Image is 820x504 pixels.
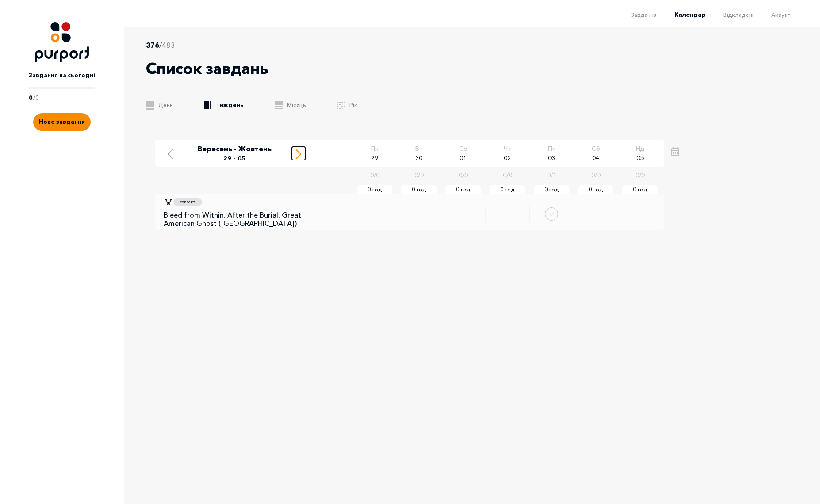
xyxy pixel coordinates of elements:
span: / [595,171,597,179]
span: 0 год [401,185,437,194]
span: Чт [504,144,511,153]
a: Рік [337,101,357,110]
span: / [462,171,464,179]
span: 0 [414,171,418,179]
span: Нове завдання [39,118,85,125]
span: / [506,171,509,179]
span: 01 [460,153,467,163]
span: Пт [548,144,556,153]
img: Logo icon [35,22,89,62]
span: Вт [415,144,423,153]
span: 0 [464,171,468,179]
span: 376 [146,41,159,50]
span: 0 год [490,185,525,194]
a: Завдання [613,11,657,18]
span: Ср [459,144,467,153]
span: 0 [370,171,374,179]
span: 02 [504,153,511,163]
span: 0 [547,171,551,179]
span: 0 [636,171,639,179]
a: Тиждень [204,101,244,110]
span: / [374,171,376,179]
a: Місяць [275,101,306,110]
span: 0 год [357,185,392,194]
a: Акаунт [754,11,790,18]
span: Відкладені [723,11,754,18]
a: Bleed from Within, After the Burial, Great American Ghost ([GEOGRAPHIC_DATA]) [164,211,303,228]
span: 0 [641,171,645,179]
span: 0 [597,171,601,179]
span: 05 [636,153,644,163]
span: 0 [503,171,506,179]
p: Вересень - Жовтень [198,143,272,154]
a: Create new task [33,102,91,131]
span: / [159,41,162,50]
p: Список завдань [146,57,268,80]
span: 04 [592,153,599,163]
span: 1 [553,171,556,179]
span: 0 [420,171,424,179]
a: Календар [657,11,705,18]
span: Пн [371,144,379,153]
span: 0 год [534,185,569,194]
span: / [551,171,553,179]
span: / [639,171,641,179]
span: 30 [415,153,422,163]
a: Завдання на сьогодні0/0 [29,62,95,102]
span: 29 [371,153,378,163]
span: Акаунт [771,11,790,18]
button: Move to next week [292,147,305,160]
span: / [418,171,420,179]
span: 0 [459,171,462,179]
span: 0 [591,171,595,179]
p: concerts [180,199,195,205]
span: 03 [548,153,555,163]
span: Календар [674,11,705,18]
a: Відкладені [705,11,754,18]
a: День [146,101,173,110]
span: 0 год [578,185,613,194]
p: Завдання на сьогодні [29,71,95,80]
span: 0 [376,171,379,179]
span: Сб [592,144,600,153]
button: Move to previous week [164,147,177,160]
span: Завдання [631,11,657,18]
span: 0 год [622,185,658,194]
span: 0 год [445,185,481,194]
p: 0 [29,94,32,103]
span: 483 [162,41,175,50]
p: 0 [35,94,39,103]
p: / [33,94,35,103]
a: concerts [164,196,303,209]
button: Open calendar [669,144,682,157]
button: Create new task [33,113,91,131]
span: Нд [636,144,644,153]
span: 0 [509,171,512,179]
span: 29 - 05 [223,154,245,163]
